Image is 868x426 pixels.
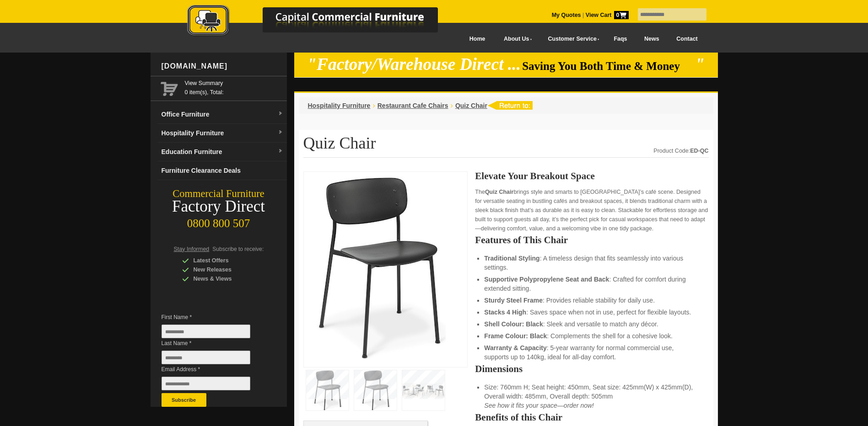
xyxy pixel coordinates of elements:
[451,101,453,110] li: ›
[278,130,283,135] img: dropdown
[151,200,287,213] div: Factory Direct
[484,275,699,293] li: : Crafted for comfort during extended sitting.
[605,29,636,49] a: Faqs
[182,274,269,283] div: News & Views
[151,213,287,230] div: 0800 800 507
[162,393,206,407] button: Subscribe
[653,146,708,155] div: Product Code:
[484,297,543,304] strong: Sturdy Steel Frame
[182,265,269,274] div: New Releases
[522,60,694,72] span: Saving You Both Time & Money
[484,276,609,283] strong: Supportive Polypropylene Seat and Back
[614,11,629,19] span: 0
[372,101,375,110] li: ›
[162,325,250,338] input: First Name *
[151,187,287,200] div: Commercial Furniture
[584,12,628,18] a: View Cart0
[162,365,264,374] span: Email Address *
[212,246,264,252] span: Subscribe to receive:
[158,105,287,124] a: Office Furnituredropdown
[162,351,250,364] input: Last Name *
[485,189,514,195] strong: Quiz Chair
[162,5,482,41] a: Capital Commercial Furniture Logo
[552,12,581,18] a: My Quotes
[162,377,250,390] input: Email Address *
[484,308,699,317] li: : Saves space when not in use, perfect for flexible layouts.
[484,383,699,410] li: Size: 760mm H; Seat height: 450mm, Seat size: 425mm(W) x 425mm(D), Overall width: 485mm, Overall ...
[158,143,287,161] a: Education Furnituredropdown
[668,29,706,49] a: Contact
[158,124,287,143] a: Hospitality Furnituredropdown
[455,102,487,109] a: Quiz Chair
[484,319,699,329] li: : Sleek and versatile to match any décor.
[475,187,708,233] p: The brings style and smarts to [GEOGRAPHIC_DATA]’s café scene. Designed for versatile seating in ...
[695,55,705,74] em: "
[484,296,699,305] li: : Provides reliable stability for daily use.
[484,254,699,272] li: : A timeless design that fits seamlessly into various settings.
[475,413,708,422] h2: Benefits of this Chair
[308,176,446,360] img: Quiz Chair – black traditional café seat with sturdy frame for NZ workspaces.
[162,339,264,348] span: Last Name *
[162,313,264,322] span: First Name *
[636,29,668,49] a: News
[484,309,526,316] strong: Stacks 4 High
[162,5,482,38] img: Capital Commercial Furniture Logo
[475,364,708,373] h2: Dimensions
[475,235,708,245] h2: Features of This Chair
[307,55,521,74] em: "Factory/Warehouse Direct ...
[308,102,371,109] a: Hospitality Furniture
[484,320,543,328] strong: Shell Colour: Black
[484,344,546,351] strong: Warranty & Capacity
[586,12,629,18] strong: View Cart
[158,53,287,80] div: [DOMAIN_NAME]
[484,255,539,262] strong: Traditional Styling
[182,256,269,265] div: Latest Offers
[377,102,448,109] a: Restaurant Cafe Chairs
[494,29,538,49] a: About Us
[185,79,283,96] span: 0 item(s), Total:
[278,149,283,154] img: dropdown
[303,134,709,158] h1: Quiz Chair
[690,148,708,154] strong: ED-QC
[487,101,533,110] img: return to
[484,402,594,409] em: See how it fits your space—order now!
[484,332,547,340] strong: Frame Colour: Black
[484,331,699,341] li: : Complements the shell for a cohesive look.
[538,29,605,49] a: Customer Service
[278,111,283,117] img: dropdown
[174,246,210,252] span: Stay Informed
[475,171,708,181] h2: Elevate Your Breakout Space
[185,79,283,88] a: View Summary
[158,161,287,180] a: Furniture Clearance Deals
[484,343,699,362] li: : 5-year warranty for normal commercial use, supports up to 140kg, ideal for all-day comfort.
